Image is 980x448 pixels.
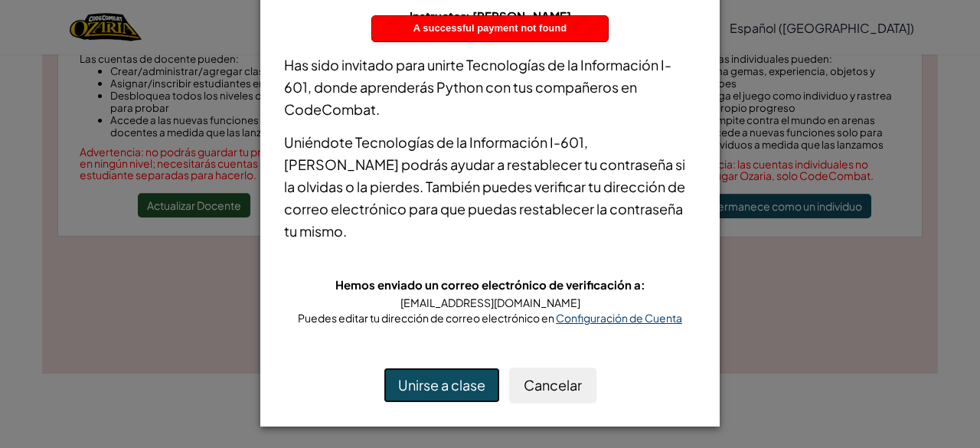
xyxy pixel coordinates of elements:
button: Unirse a clase [384,368,500,403]
span: Has sido invitado para unirte [284,56,466,74]
a: Configuración de Cuenta [556,311,682,325]
span: Python [436,78,483,96]
button: Cancelar [509,368,596,403]
span: [PERSON_NAME] [472,8,571,23]
span: Tecnologías de la Información I-601 [355,133,584,151]
span: , donde aprenderás [308,78,436,96]
span: , [584,133,588,151]
div: [EMAIL_ADDRESS][DOMAIN_NAME] [284,295,696,310]
span: podrás ayudar a restablecer tu contraseña si la olvidas o la pierdes. También puedes verificar tu... [284,155,685,240]
span: Uniéndote [284,133,355,151]
span: [PERSON_NAME] [284,155,399,173]
span: A successful payment not found [413,22,567,34]
span: Hemos enviado un correo electrónico de verificación a: [335,277,645,292]
span: Instructor: [410,8,472,23]
span: Tecnologías de la Información I-601 [284,56,671,96]
span: Puedes editar tu dirección de correo electrónico en [298,311,556,325]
